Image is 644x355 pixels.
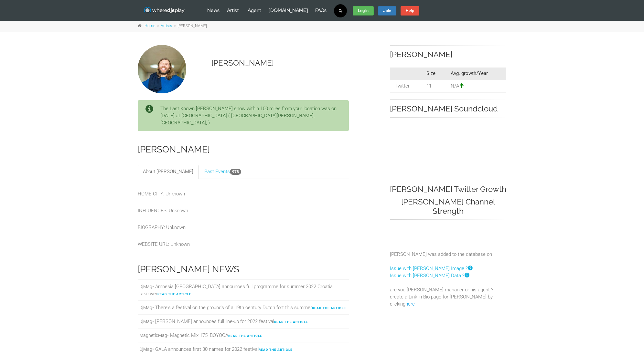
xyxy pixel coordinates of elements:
[211,58,274,68] h3: [PERSON_NAME]
[139,305,152,310] span: DjMag
[138,241,349,248] p: WEBSITE URL: Unknown
[406,8,414,13] strong: Help
[390,197,506,216] h3: [PERSON_NAME] Channel Strength
[139,284,152,289] span: DjMag
[422,80,446,92] td: 11
[139,319,152,324] span: DjMag
[383,8,391,13] strong: Join
[161,24,172,28] a: Artists
[274,320,308,324] a: Read the Article
[353,6,374,16] a: Log In
[138,279,349,300] div: • Amnesia [GEOGRAPHIC_DATA] announces full programme for summer 2022 Croatia takeover
[312,306,346,310] a: Read the Article
[358,8,369,13] strong: Log In
[138,190,349,197] p: HOME CITY: Unknown
[157,292,191,296] a: Read the Article
[248,7,261,14] a: Agent
[138,144,349,155] h2: [PERSON_NAME]
[390,286,506,308] p: are you [PERSON_NAME] manager or his agent ? create a Link-in-Bio page for [PERSON_NAME] by clicking
[401,6,419,16] a: Help
[259,348,293,351] a: Read the Article
[138,165,199,179] a: About [PERSON_NAME]
[390,80,422,92] td: Twitter
[390,185,506,194] h3: [PERSON_NAME] Twitter Growth
[199,165,246,179] a: Past Events978
[138,45,186,93] img: Gerd Janson
[139,333,167,338] span: MagneticMag
[446,80,506,92] td: N/A
[390,266,473,271] a: Issue with [PERSON_NAME] Image ?
[228,334,262,338] a: Read the Article
[138,224,349,231] p: BIOGRAPHY: Unknown
[269,7,308,14] a: [DOMAIN_NAME]
[144,6,185,15] img: WhereDJsPlay
[390,273,469,278] a: Issue with [PERSON_NAME] Data ?
[138,328,349,342] div: • Magnetic Mix 175: BOYOCA
[315,7,327,14] a: FAQs
[230,169,241,175] span: 978
[422,68,446,80] th: Size
[138,100,349,131] div: The Last Known [PERSON_NAME] show within 100 miles from your location was on [DATE] at [GEOGRAPHI...
[139,347,152,352] span: DjMag
[173,23,207,29] li: [PERSON_NAME]
[405,301,415,307] span: here
[390,251,499,258] span: [PERSON_NAME] was added to the database on
[390,104,506,114] h3: [PERSON_NAME] Soundcloud
[145,24,155,28] a: Home
[138,264,349,275] h2: [PERSON_NAME] News
[378,6,396,16] a: Join
[227,7,239,14] a: Artist
[138,300,349,314] div: • There's a festival on the grounds of a 19th century Dutch fort this summer
[207,7,220,14] a: News
[138,314,349,328] div: • [PERSON_NAME] announces full line-up for 2022 festival
[138,207,349,214] p: INFLUENCES: Unknown
[446,68,506,80] th: Avg. growth/Year
[390,50,506,59] h3: [PERSON_NAME]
